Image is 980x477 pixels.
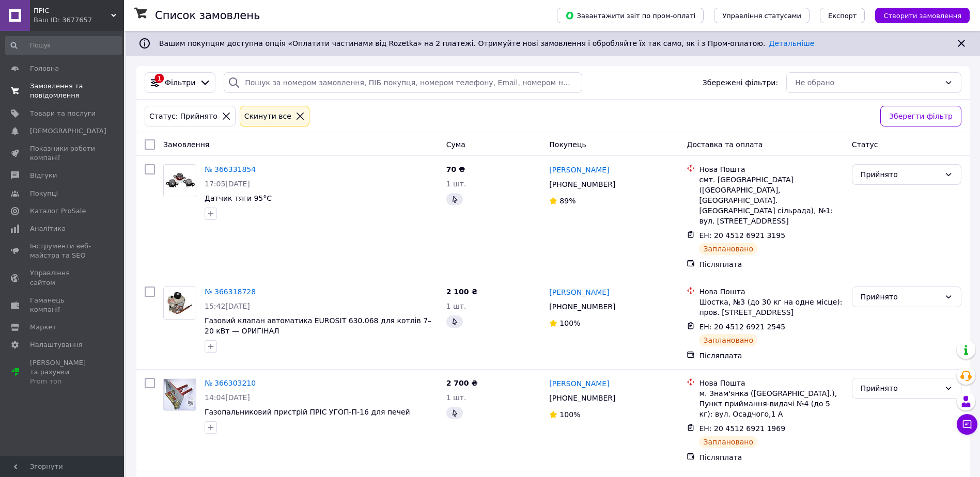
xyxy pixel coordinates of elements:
[205,180,250,188] span: 17:05[DATE]
[30,296,96,314] span: Гаманець компанії
[165,77,195,88] span: Фільтри
[147,110,220,122] div: Статус: Прийнято
[164,165,196,197] img: Фото товару
[889,110,953,122] span: Зберегти фільтр
[446,288,478,296] span: 2 100 ₴
[34,15,124,25] div: Ваш ID: 3677657
[446,165,465,173] span: 70 ₴
[699,259,843,269] div: Післяплата
[699,436,757,448] div: Заплановано
[547,177,617,192] div: [PHONE_NUMBER]
[30,206,86,216] span: Каталог ProSale
[699,231,785,240] span: ЕН: 20 4512 6921 3195
[205,165,256,173] a: № 366331854
[205,379,256,387] a: № 366303210
[205,194,272,202] a: Датчик тяги 95°C
[549,140,586,149] span: Покупець
[30,323,56,332] span: Маркет
[224,72,582,93] input: Пошук за номером замовлення, ПІБ покупця, номером телефону, Email, номером накладної
[699,334,757,346] div: Заплановано
[699,351,843,361] div: Післяплата
[699,164,843,174] div: Нова Пошта
[687,140,763,149] span: Доставка та оплата
[34,6,111,15] span: ПРІС
[205,408,410,416] a: Газопальниковий пристрій ПРІС УГОП-П-16 для печей
[159,39,814,47] span: Вашим покупцям доступна опція «Оплатити частинами від Rozetka» на 2 платежі. Отримуйте нові замов...
[699,174,843,226] div: смт. [GEOGRAPHIC_DATA] ([GEOGRAPHIC_DATA], [GEOGRAPHIC_DATA]. [GEOGRAPHIC_DATA] сільрада), №1: ву...
[205,302,250,310] span: 15:42[DATE]
[446,180,466,188] span: 1 шт.
[30,242,96,260] span: Інструменти веб-майстра та SEO
[30,82,96,100] span: Замовлення та повідомлення
[722,12,801,20] span: Управління статусами
[699,297,843,317] div: Шостка, №3 (до 30 кг на одне місце): пров. [STREET_ADDRESS]
[164,379,196,409] img: Фото товару
[875,8,970,23] button: Створити замовлення
[205,393,250,402] span: 14:04[DATE]
[559,319,580,327] span: 100%
[699,323,785,331] span: ЕН: 20 4512 6921 2545
[699,378,843,388] div: Нова Пошта
[865,11,970,19] a: Створити замовлення
[861,169,940,180] div: Прийнято
[883,12,961,20] span: Створити замовлення
[242,110,293,122] div: Cкинути все
[155,9,260,22] h1: Список замовлень
[446,140,465,149] span: Cума
[205,316,431,335] a: Газовий клапан автоматика EUROSIT 630.068 для котлів 7–20 кВт — ОРИГІНАЛ
[559,410,580,419] span: 100%
[163,378,196,411] a: Фото товару
[30,377,96,386] div: Prom топ
[557,8,704,23] button: Завантажити звіт по пром-оплаті
[852,140,878,149] span: Статус
[549,287,609,297] a: [PERSON_NAME]
[820,8,865,23] button: Експорт
[30,144,96,163] span: Показники роботи компанії
[714,8,810,23] button: Управління статусами
[30,340,83,349] span: Налаштування
[880,106,961,126] button: Зберегти фільтр
[549,378,609,389] a: [PERSON_NAME]
[30,268,96,287] span: Управління сайтом
[446,393,466,402] span: 1 шт.
[30,358,96,387] span: [PERSON_NAME] та рахунки
[699,243,757,255] div: Заплановано
[795,77,940,88] div: Не обрано
[30,171,57,180] span: Відгуки
[769,39,815,47] a: Детальніше
[5,36,122,55] input: Пошук
[559,197,575,205] span: 89%
[828,12,857,20] span: Експорт
[446,302,466,310] span: 1 шт.
[30,109,96,118] span: Товари та послуги
[699,287,843,297] div: Нова Пошта
[164,287,196,319] img: Фото товару
[547,391,617,405] div: [PHONE_NUMBER]
[547,299,617,314] div: [PHONE_NUMBER]
[549,165,609,175] a: [PERSON_NAME]
[30,64,59,73] span: Головна
[30,224,66,233] span: Аналітика
[699,388,843,419] div: м. Знам'янка ([GEOGRAPHIC_DATA].), Пункт приймання-видачі №4 (до 5 кг): вул. Осадчого,1 А
[565,11,695,20] span: Завантажити звіт по пром-оплаті
[703,77,778,88] span: Збережені фільтри:
[205,288,256,296] a: № 366318728
[861,383,940,394] div: Прийнято
[30,126,106,136] span: [DEMOGRAPHIC_DATA]
[699,424,785,433] span: ЕН: 20 4512 6921 1969
[699,452,843,463] div: Післяплата
[446,379,478,387] span: 2 700 ₴
[957,414,977,435] button: Чат з покупцем
[30,189,58,198] span: Покупці
[861,291,940,303] div: Прийнято
[163,140,209,149] span: Замовлення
